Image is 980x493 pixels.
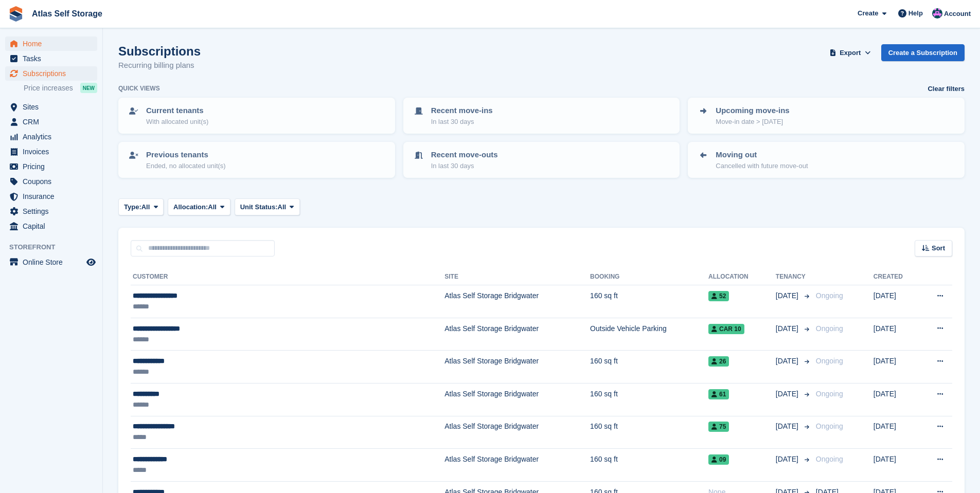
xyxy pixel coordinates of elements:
td: Atlas Self Storage Bridgwater [444,383,590,416]
a: Recent move-outs In last 30 days [404,143,679,177]
td: Atlas Self Storage Bridgwater [444,416,590,449]
td: Atlas Self Storage Bridgwater [444,285,590,318]
a: menu [5,159,97,174]
a: Recent move-ins In last 30 days [404,99,679,133]
td: Outside Vehicle Parking [590,318,708,351]
span: Ongoing [816,390,843,398]
span: 26 [708,356,729,367]
span: Storefront [9,242,102,252]
a: menu [5,219,97,233]
span: Price increases [24,83,73,93]
td: [DATE] [874,318,919,351]
a: Price increases NEW [24,82,97,94]
span: Subscriptions [23,66,84,81]
span: Allocation: [173,202,208,212]
span: [DATE] [776,290,800,301]
span: Settings [23,204,84,218]
span: [DATE] [776,323,800,334]
a: Atlas Self Storage [28,5,106,22]
th: Allocation [708,269,776,285]
th: Tenancy [776,269,812,285]
a: menu [5,255,97,269]
span: Tasks [23,51,84,66]
td: [DATE] [874,416,919,449]
p: Upcoming move-ins [716,105,789,117]
td: [DATE] [874,383,919,416]
a: menu [5,51,97,66]
button: Type: All [118,198,164,215]
td: [DATE] [874,449,919,482]
span: 61 [708,389,729,399]
th: Site [444,269,590,285]
span: Coupons [23,174,84,189]
a: menu [5,204,97,218]
span: [DATE] [776,421,800,432]
span: Home [23,36,84,51]
span: [DATE] [776,454,800,465]
a: Previous tenants Ended, no allocated unit(s) [119,143,394,177]
span: Create [858,8,878,19]
p: Recurring billing plans [118,60,201,71]
p: Recent move-ins [431,105,493,117]
span: All [278,202,287,212]
span: 75 [708,422,729,432]
span: Insurance [23,189,84,204]
a: Upcoming move-ins Move-in date > [DATE] [689,99,964,133]
a: menu [5,100,97,114]
td: [DATE] [874,351,919,384]
td: 160 sq ft [590,351,708,384]
span: Ongoing [816,357,843,365]
a: Current tenants With allocated unit(s) [119,99,394,133]
a: menu [5,189,97,204]
span: Invoices [23,144,84,159]
a: menu [5,144,97,159]
p: Current tenants [146,105,208,117]
span: Help [908,8,923,19]
th: Created [874,269,919,285]
a: menu [5,66,97,81]
span: Pricing [23,159,84,174]
span: Ongoing [816,324,843,333]
span: Type: [124,202,141,212]
a: Preview store [85,256,97,268]
p: In last 30 days [431,117,493,127]
span: [DATE] [776,356,800,367]
span: Ongoing [816,422,843,430]
span: 09 [708,454,729,465]
td: 160 sq ft [590,383,708,416]
span: All [208,202,217,212]
td: Atlas Self Storage Bridgwater [444,449,590,482]
a: menu [5,174,97,189]
span: Capital [23,219,84,233]
button: Unit Status: All [235,198,300,215]
th: Customer [131,269,444,285]
button: Export [828,44,873,61]
th: Booking [590,269,708,285]
a: Moving out Cancelled with future move-out [689,143,964,177]
td: 160 sq ft [590,416,708,449]
div: NEW [80,83,97,93]
span: Export [840,48,861,58]
span: Car 10 [708,324,744,334]
span: Ongoing [816,291,843,300]
img: Ryan Carroll [932,8,942,19]
td: 160 sq ft [590,449,708,482]
p: In last 30 days [431,161,498,171]
td: Atlas Self Storage Bridgwater [444,351,590,384]
span: 52 [708,291,729,301]
span: Online Store [23,255,84,269]
p: Recent move-outs [431,149,498,161]
button: Allocation: All [168,198,230,215]
td: 160 sq ft [590,285,708,318]
a: Create a Subscription [881,44,965,61]
td: [DATE] [874,285,919,318]
h1: Subscriptions [118,44,201,58]
p: With allocated unit(s) [146,117,208,127]
span: CRM [23,115,84,129]
a: Clear filters [928,84,965,94]
p: Move-in date > [DATE] [716,117,789,127]
a: menu [5,36,97,51]
span: Analytics [23,130,84,144]
p: Previous tenants [146,149,226,161]
span: Sites [23,100,84,114]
